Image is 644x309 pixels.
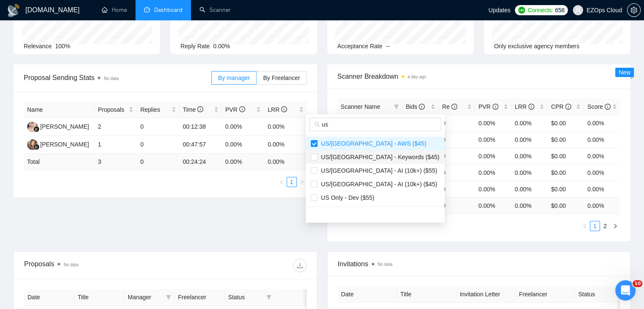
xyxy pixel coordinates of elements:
button: right [610,221,620,231]
td: 2 [94,118,137,136]
th: Manager [124,289,174,306]
th: Title [74,289,124,306]
span: info-circle [239,106,245,112]
span: 658 [555,6,564,15]
th: Date [24,289,74,306]
div: Proposals [24,259,165,272]
td: 0 [137,136,179,154]
a: homeHome [102,6,127,14]
span: right [613,223,618,229]
td: 00:12:38 [180,118,222,136]
button: setting [627,3,641,17]
span: Status [228,292,263,302]
td: 0 [137,154,179,170]
td: 0.00 % [475,197,511,214]
td: 0.00% [511,131,548,148]
td: $ 0.00 [547,197,584,214]
th: Freelancer [174,289,224,306]
td: 1 [94,136,137,154]
span: download [293,262,306,269]
td: 0.00 % [511,197,548,214]
span: Dashboard [154,6,182,14]
span: dashboard [144,7,150,13]
iframe: Intercom live chat [615,280,636,301]
span: info-circle [451,104,457,110]
span: left [582,223,587,229]
th: Invitation Letter [456,286,516,303]
th: Date [338,286,397,303]
span: user [575,7,581,13]
td: 3 [94,154,137,170]
td: 0 [137,118,179,136]
td: $0.00 [547,181,584,197]
span: filter [394,104,399,109]
th: Replies [137,102,179,118]
td: 0.00% [475,131,511,148]
span: info-circle [419,104,425,110]
td: 0.00% [475,181,511,197]
li: Next Page [297,177,307,187]
span: search [314,121,320,127]
span: Score [587,103,610,110]
td: $0.00 [547,131,584,148]
span: left [279,179,284,185]
td: 0 [439,115,475,131]
span: PVR [478,103,498,110]
li: 2 [600,221,610,231]
span: right [299,179,304,185]
img: gigradar-bm.png [33,126,39,132]
td: 00:47:57 [180,136,222,154]
td: 0 [439,148,475,164]
span: US/[GEOGRAPHIC_DATA] - AI (10k+) ($45) [318,181,437,188]
span: info-circle [197,106,203,112]
td: 0 [439,197,475,214]
td: 0.00% [264,136,307,154]
th: Title [397,286,456,303]
td: 0 [439,164,475,181]
span: filter [164,291,173,303]
span: -- [386,43,390,50]
img: upwork-logo.png [518,7,525,14]
td: 0.00% [475,164,511,181]
td: 0.00% [584,115,620,131]
span: Reply Rate [180,43,210,50]
span: Proposal Sending Stats [24,72,211,83]
li: Previous Page [580,221,590,231]
td: 0.00% [475,148,511,164]
button: download [293,259,307,272]
span: US/[GEOGRAPHIC_DATA] - AWS ($45) [318,140,426,147]
li: Next Page [610,221,620,231]
td: 0 [439,181,475,197]
a: searchScanner [199,6,231,14]
span: New [619,69,630,76]
td: 0.00% [511,164,548,181]
span: No data [64,262,78,267]
span: Only exclusive agency members [494,43,580,50]
span: filter [265,291,273,303]
span: info-circle [605,104,611,110]
span: 10 [633,280,642,287]
span: Time [183,106,203,113]
td: 0.00 % [222,154,264,170]
span: LRR [515,103,534,110]
span: filter [392,100,401,113]
a: setting [627,7,641,14]
button: left [580,221,590,231]
td: 0.00% [222,136,264,154]
td: 0.00% [264,118,307,136]
button: left [276,177,287,187]
span: 100% [55,43,70,50]
div: [PERSON_NAME] [40,140,89,149]
td: 0.00 % [584,197,620,214]
th: Status [575,286,634,303]
li: 1 [287,177,297,187]
time: a day ago [408,74,426,79]
img: logo [7,4,20,17]
td: 00:24:24 [180,154,222,170]
td: 0 [439,131,475,148]
td: 0.00% [475,115,511,131]
span: Acceptance Rate [337,43,383,50]
span: Updates [488,7,510,14]
td: 0.00% [222,118,264,136]
button: right [297,177,307,187]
